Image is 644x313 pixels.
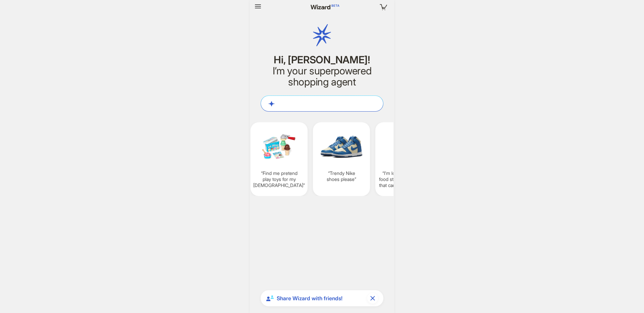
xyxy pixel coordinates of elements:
img: Trendy%20Nike%20shoes%20please-499f93c8.png [316,126,367,165]
h1: Hi, [PERSON_NAME]! [261,54,383,65]
div: Share Wizard with friends! [261,290,383,306]
span: Share Wizard with friends! [277,295,365,302]
q: I’m looking for glass food storage containers that can go in the oven [378,170,430,189]
img: Find%20me%20pretend%20play%20toys%20for%20my%203yr%20old-5ad6069d.png [253,126,305,165]
img: I'm%20looking%20for%20glass%20food%20storage%20containers%20that%20can%20go%20in%20the%20oven-8aa... [378,126,430,165]
div: I’m looking for glass food storage containers that can go in the oven [375,122,432,196]
div: Find me pretend play toys for my [DEMOGRAPHIC_DATA] [251,122,308,196]
q: Trendy Nike shoes please [316,170,367,182]
h2: I’m your superpowered shopping agent [261,65,383,87]
div: Trendy Nike shoes please [313,122,370,196]
q: Find me pretend play toys for my [DEMOGRAPHIC_DATA] [253,170,305,189]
